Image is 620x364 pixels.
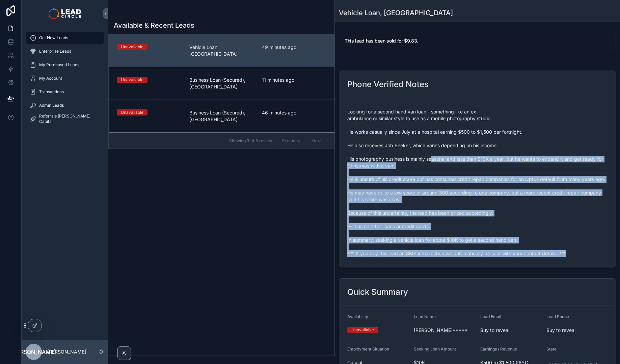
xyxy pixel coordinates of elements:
h1: Vehicle Loan, [GEOGRAPHIC_DATA] [339,8,453,18]
a: Transactions [26,86,104,98]
div: Unavailable [121,77,143,83]
div: Unavailable [121,44,143,50]
span: 46 minutes ago [262,109,326,116]
span: Availability [347,314,368,319]
span: [PERSON_NAME] [11,348,56,356]
h1: Available & Recent Leads [114,21,194,30]
span: Business Loan (Secured), [GEOGRAPHIC_DATA] [189,109,254,123]
p: [PERSON_NAME] [47,348,86,355]
span: Admin Leads [39,103,64,108]
span: Referrals [PERSON_NAME] Capital [39,113,97,124]
span: My Account [39,76,62,81]
span: Business Loan (Secured), [GEOGRAPHIC_DATA] [189,77,254,90]
span: Showing 3 of 3 results [229,138,272,144]
span: Looking for a second hand van loan - something like an ex-ambulance or similar style to use as a ... [347,108,608,257]
a: UnavailableVehicle Loan, [GEOGRAPHIC_DATA]49 minutes ago [109,34,334,67]
h2: Quick Summary [347,287,408,297]
span: Vehicle Loan, [GEOGRAPHIC_DATA] [189,44,254,57]
div: Unavailable [121,109,143,115]
span: Lead Phone [546,314,569,319]
span: Transactions [39,89,64,95]
span: Buy to reveal [480,327,541,334]
span: Employment Situation [347,346,389,352]
div: Unavailable [351,327,374,333]
a: Admin Leads [26,99,104,111]
span: Enterprise Leads [39,49,71,54]
span: 49 minutes ago [262,44,326,51]
div: scrollable content [22,27,108,134]
span: Buy to reveal [546,327,608,334]
a: UnavailableBusiness Loan (Secured), [GEOGRAPHIC_DATA]46 minutes ago [109,100,334,132]
span: Seeking Loan Amount [414,346,456,352]
a: Referrals [PERSON_NAME] Capital [26,113,104,125]
span: My Purchased Leads [39,62,79,68]
a: UnavailableBusiness Loan (Secured), [GEOGRAPHIC_DATA]11 minutes ago [109,67,334,100]
span: Get New Leads [39,35,68,41]
span: State [546,346,557,352]
span: Lead Email [480,314,501,319]
a: Get New Leads [26,32,104,44]
span: 11 minutes ago [262,77,326,83]
a: My Purchased Leads [26,59,104,71]
span: Lead Name [414,314,436,319]
img: App logo [49,8,81,19]
a: Enterprise Leads [26,45,104,57]
a: My Account [26,72,104,84]
span: Earnings / Revenue [480,346,517,352]
h5: This lead has been sold for $9.83. [345,38,610,43]
h2: Phone Verified Notes [347,79,429,90]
